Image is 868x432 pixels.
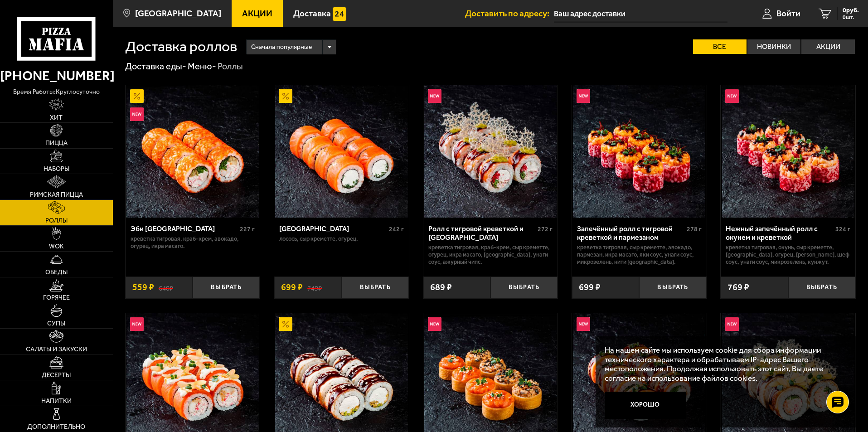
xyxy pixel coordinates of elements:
[45,269,68,276] span: Обеды
[465,9,554,18] span: Доставить по адресу:
[605,392,686,419] button: Хорошо
[279,224,387,233] div: [GEOGRAPHIC_DATA]
[126,85,260,218] a: АкционныйНовинкаЭби Калифорния
[240,225,255,233] span: 227 г
[835,225,850,233] span: 324 г
[490,277,558,299] button: Выбрать
[687,225,702,233] span: 278 г
[693,39,747,54] label: Все
[130,317,144,331] img: Новинка
[577,224,684,242] div: Запечённый ролл с тигровой креветкой и пармезаном
[843,7,859,14] span: 0 руб.
[26,346,87,353] span: Салаты и закуски
[130,107,144,121] img: Новинка
[188,61,216,72] a: Меню-
[125,39,237,54] h1: Доставка роллов
[131,224,238,233] div: Эби [GEOGRAPHIC_DATA]
[538,225,553,233] span: 272 г
[776,9,800,18] span: Войти
[573,85,705,218] img: Запечённый ролл с тигровой креветкой и пармезаном
[44,166,69,172] span: Наборы
[41,398,72,404] span: Напитки
[130,89,144,103] img: Акционный
[843,15,859,20] span: 0 шт.
[30,192,83,198] span: Римская пицца
[424,85,557,218] img: Ролл с тигровой креветкой и Гуакамоле
[45,218,68,224] span: Роллы
[159,283,173,292] s: 640 ₽
[721,85,855,218] a: НовинкаНежный запечённый ролл с окунем и креветкой
[577,89,590,103] img: Новинка
[725,317,739,331] img: Новинка
[639,277,706,299] button: Выбрать
[342,277,409,299] button: Выбрать
[428,317,441,331] img: Новинка
[193,277,260,299] button: Выбрать
[45,140,68,146] span: Пицца
[579,283,601,292] span: 699 ₽
[132,283,154,292] span: 559 ₽
[577,244,702,266] p: креветка тигровая, Сыр креметте, авокадо, пармезан, икра масаго, яки соус, унаги соус, микрозелен...
[275,85,407,218] img: Филадельфия
[43,295,70,301] span: Горячее
[577,317,590,331] img: Новинка
[389,225,404,233] span: 242 г
[218,61,243,73] div: Роллы
[428,89,441,103] img: Новинка
[274,85,409,218] a: АкционныйФиладельфия
[727,283,749,292] span: 769 ₽
[333,7,346,21] img: 15daf4d41897b9f0e9f617042186c801.svg
[279,89,292,103] img: Акционный
[135,9,221,18] span: [GEOGRAPHIC_DATA]
[747,39,801,54] label: Новинки
[307,283,322,292] s: 749 ₽
[430,283,452,292] span: 689 ₽
[725,89,739,103] img: Новинка
[722,85,854,218] img: Нежный запечённый ролл с окунем и креветкой
[279,235,404,243] p: лосось, Сыр креметте, огурец.
[726,224,833,242] div: Нежный запечённый ролл с окунем и креветкой
[428,224,536,242] div: Ролл с тигровой креветкой и [GEOGRAPHIC_DATA]
[279,317,292,331] img: Акционный
[47,320,65,327] span: Супы
[293,9,331,18] span: Доставка
[788,277,855,299] button: Выбрать
[428,244,553,266] p: креветка тигровая, краб-крем, Сыр креметте, огурец, икра масаго, [GEOGRAPHIC_DATA], унаги соус, а...
[423,85,558,218] a: НовинкаРолл с тигровой креветкой и Гуакамоле
[50,115,63,121] span: Хит
[131,235,255,250] p: креветка тигровая, краб-крем, авокадо, огурец, икра масаго.
[49,243,64,250] span: WOK
[242,9,272,18] span: Акции
[125,61,186,72] a: Доставка еды-
[281,283,303,292] span: 699 ₽
[801,39,855,54] label: Акции
[726,244,850,266] p: креветка тигровая, окунь, Сыр креметте, [GEOGRAPHIC_DATA], огурец, [PERSON_NAME], шеф соус, унаги...
[251,39,312,56] span: Сначала популярные
[42,372,71,379] span: Десерты
[554,5,727,22] input: Ваш адрес доставки
[572,85,707,218] a: НовинкаЗапечённый ролл с тигровой креветкой и пармезаном
[605,345,842,383] p: На нашем сайте мы используем cookie для сбора информации технического характера и обрабатываем IP...
[27,424,85,430] span: Дополнительно
[126,85,259,218] img: Эби Калифорния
